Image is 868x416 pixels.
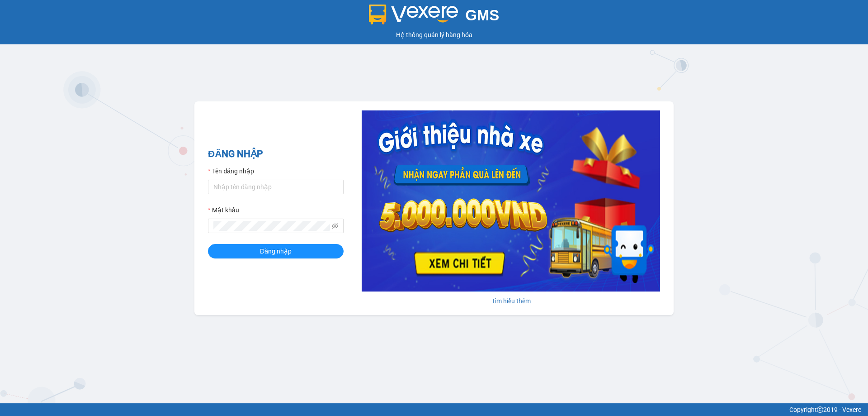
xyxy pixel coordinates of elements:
a: GMS [369,14,500,21]
span: Đăng nhập [260,246,292,256]
div: Copyright 2019 - Vexere [7,405,861,415]
input: Mật khẩu [213,221,330,231]
span: GMS [465,7,499,24]
div: Tìm hiểu thêm [362,296,660,306]
h2: ĐĂNG NHẬP [208,147,344,162]
span: eye-invisible [332,223,338,229]
label: Tên đăng nhập [208,166,254,176]
input: Tên đăng nhập [208,180,344,194]
img: logo 2 [369,5,458,24]
button: Đăng nhập [208,244,344,258]
div: Hệ thống quản lý hàng hóa [2,30,866,40]
label: Mật khẩu [208,205,239,215]
img: banner-0 [362,110,660,292]
span: copyright [817,406,823,413]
